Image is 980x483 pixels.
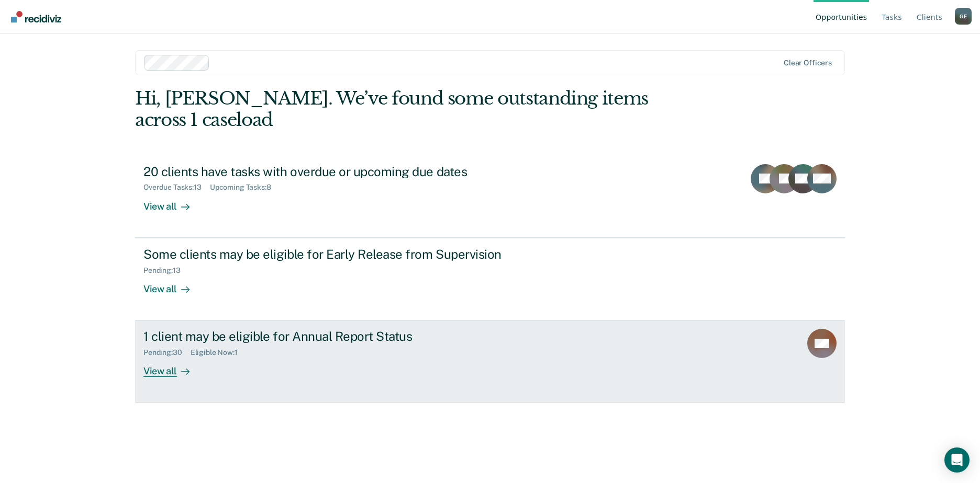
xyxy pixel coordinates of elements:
[944,447,970,473] div: Open Intercom Messenger
[143,357,202,377] div: View all
[135,320,845,402] a: 1 client may be eligible for Annual Report StatusPending:30Eligible Now:1View all
[143,348,191,357] div: Pending : 30
[135,238,845,320] a: Some clients may be eligible for Early Release from SupervisionPending:13View all
[143,274,202,295] div: View all
[210,183,280,192] div: Upcoming Tasks : 8
[11,11,61,22] img: Recidiviz
[143,247,511,262] div: Some clients may be eligible for Early Release from Supervision
[955,8,972,25] div: G E
[143,266,189,275] div: Pending : 13
[784,59,832,67] div: Clear officers
[143,164,511,179] div: 20 clients have tasks with overdue or upcoming due dates
[143,192,202,212] div: View all
[143,329,511,344] div: 1 client may be eligible for Annual Report Status
[135,156,845,238] a: 20 clients have tasks with overdue or upcoming due datesOverdue Tasks:13Upcoming Tasks:8View all
[955,8,972,25] button: Profile dropdown button
[135,88,703,131] div: Hi, [PERSON_NAME]. We’ve found some outstanding items across 1 caseload
[191,348,246,357] div: Eligible Now : 1
[143,183,210,192] div: Overdue Tasks : 13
